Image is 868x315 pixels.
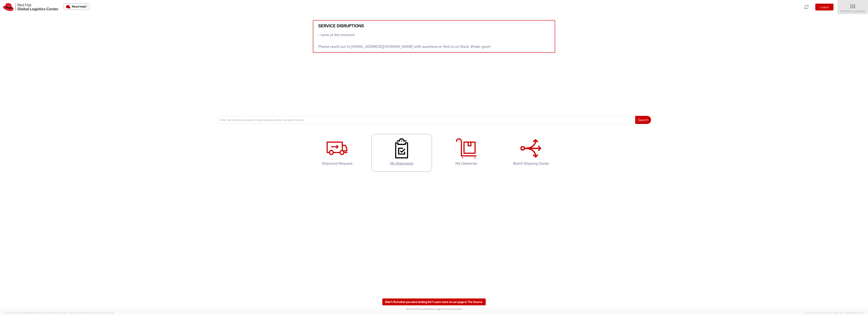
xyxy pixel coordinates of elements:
[5,311,62,314] span: Server: 2025.17.0-16a969492de
[3,3,58,11] img: rh-logistics-00dfa346123c4ec078e1.svg
[435,308,462,310] a: | Agistix Privacy Statement
[436,134,497,172] a: My Deliveries
[406,308,435,310] a: Red Hat's Privacy Statement
[440,161,492,165] h4: My Deliveries
[382,298,486,305] a: Didn't find what you were looking for? Learn more on our page in The Source.
[804,311,863,315] span: Copyright © [DATE]-[DATE] Agistix Inc., All Rights Reserved
[318,24,550,28] h5: Service disruptions
[313,20,555,53] a: Service disruptions - none at the moment Please reach out to [EMAIL_ADDRESS][DOMAIN_NAME] with qu...
[217,116,635,124] input: Enter the tracking number or ship request number (at least 4 chars)
[815,4,833,10] button: Logout
[376,161,428,165] h4: My Shipments
[38,311,62,314] span: master, [DATE] 09:51:12
[501,134,561,172] a: Batch Shipping Guide
[635,116,651,124] button: Search
[62,311,114,314] span: Client: 2025.17.0-cb14447
[318,32,491,49] span: - none at the moment Please reach out to [EMAIL_ADDRESS][DOMAIN_NAME] with questions or find us o...
[307,134,367,172] a: Shipment Request
[311,161,363,165] h4: Shipment Request
[371,134,432,172] a: My Shipments
[840,9,865,13] span: [PERSON_NAME]
[63,3,90,10] button: Need help?
[505,161,557,165] h4: Batch Shipping Guide
[863,10,865,13] span: ▼
[89,311,114,314] span: master, [DATE] 08:44:05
